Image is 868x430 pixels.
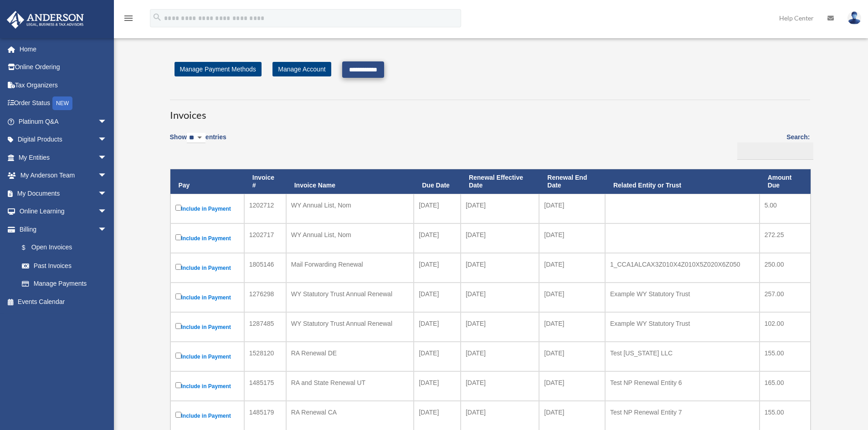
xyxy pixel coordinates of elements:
input: Include in Payment [175,382,181,388]
div: Mail Forwarding Renewal [291,258,409,271]
img: User Pic [847,11,861,25]
a: Order StatusNEW [6,94,121,113]
span: $ [27,242,31,253]
input: Search: [737,142,813,160]
td: 1287485 [244,312,286,342]
td: 1805146 [244,253,286,283]
a: Platinum Q&Aarrow_drop_down [6,112,121,131]
a: Events Calendar [6,293,121,311]
a: My Entitiesarrow_drop_down [6,148,121,167]
a: My Anderson Teamarrow_drop_down [6,167,121,185]
span: arrow_drop_down [98,184,116,203]
td: 1202717 [244,223,286,253]
td: 165.00 [760,371,811,401]
a: $Open Invoices [13,238,112,257]
span: arrow_drop_down [98,167,116,185]
th: Pay: activate to sort column descending [170,169,244,194]
div: WY Statutory Trust Annual Renewal [291,288,409,300]
td: [DATE] [414,342,461,371]
td: [DATE] [539,194,605,223]
a: Online Learningarrow_drop_down [6,202,121,221]
td: Test NP Renewal Entity 6 [605,371,760,401]
td: 257.00 [760,283,811,312]
td: [DATE] [461,283,539,312]
label: Search: [734,132,810,160]
label: Include in Payment [175,292,239,303]
a: Home [6,40,121,58]
td: [DATE] [539,312,605,342]
input: Include in Payment [175,412,181,418]
span: arrow_drop_down [98,220,116,239]
a: Online Ordering [6,58,121,76]
th: Renewal End Date: activate to sort column ascending [539,169,605,194]
th: Related Entity or Trust: activate to sort column ascending [605,169,760,194]
label: Include in Payment [175,321,239,333]
td: 1485175 [244,371,286,401]
a: My Documentsarrow_drop_down [6,184,121,202]
td: [DATE] [414,312,461,342]
td: [DATE] [539,342,605,371]
td: [DATE] [461,342,539,371]
div: WY Annual List, Nom [291,228,409,241]
td: Example WY Statutory Trust [605,312,760,342]
td: 155.00 [760,342,811,371]
i: search [152,12,162,22]
div: RA Renewal DE [291,347,409,359]
a: Manage Account [272,62,331,76]
td: [DATE] [414,194,461,223]
td: 102.00 [760,312,811,342]
label: Include in Payment [175,262,239,273]
span: arrow_drop_down [98,112,116,131]
a: Past Invoices [13,257,116,275]
td: [DATE] [539,283,605,312]
a: Manage Payments [13,275,116,293]
select: Showentries [187,133,205,143]
input: Include in Payment [175,323,181,329]
td: [DATE] [539,253,605,283]
div: RA Renewal CA [291,406,409,419]
input: Include in Payment [175,293,181,299]
a: menu [123,16,134,24]
div: WY Annual List, Nom [291,199,409,212]
td: 272.25 [760,223,811,253]
label: Include in Payment [175,410,239,421]
th: Invoice Name: activate to sort column ascending [286,169,414,194]
a: Billingarrow_drop_down [6,220,116,238]
a: Digital Productsarrow_drop_down [6,131,121,149]
td: 1202712 [244,194,286,223]
input: Include in Payment [175,353,181,359]
div: RA and State Renewal UT [291,376,409,389]
label: Include in Payment [175,233,239,244]
label: Include in Payment [175,351,239,362]
td: 1_CCA1ALCAX3Z010X4Z010X5Z020X6Z050 [605,253,760,283]
td: [DATE] [461,253,539,283]
td: 1528120 [244,342,286,371]
td: Example WY Statutory Trust [605,283,760,312]
h3: Invoices [170,100,810,122]
a: Manage Payment Methods [175,62,262,76]
td: [DATE] [461,371,539,401]
label: Include in Payment [175,380,239,392]
input: Include in Payment [175,205,181,211]
input: Include in Payment [175,264,181,270]
div: WY Statutory Trust Annual Renewal [291,317,409,330]
td: [DATE] [539,371,605,401]
td: [DATE] [414,371,461,401]
span: arrow_drop_down [98,148,116,167]
td: [DATE] [414,283,461,312]
td: [DATE] [539,223,605,253]
div: NEW [52,96,72,110]
span: arrow_drop_down [98,202,116,221]
img: Anderson Advisors Platinum Portal [4,11,87,29]
th: Invoice #: activate to sort column ascending [244,169,286,194]
th: Renewal Effective Date: activate to sort column ascending [461,169,539,194]
td: [DATE] [414,223,461,253]
span: arrow_drop_down [98,131,116,149]
label: Include in Payment [175,203,239,214]
td: [DATE] [461,223,539,253]
td: Test [US_STATE] LLC [605,342,760,371]
th: Amount Due: activate to sort column ascending [760,169,811,194]
td: 250.00 [760,253,811,283]
input: Include in Payment [175,234,181,240]
a: Tax Organizers [6,76,121,94]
